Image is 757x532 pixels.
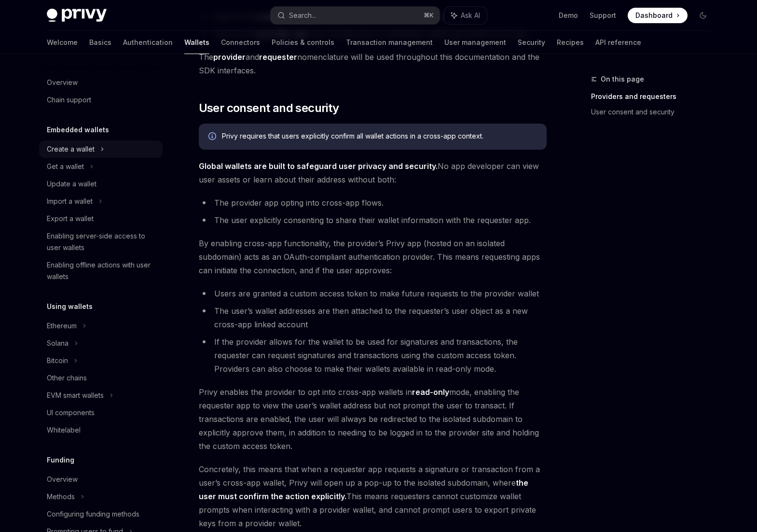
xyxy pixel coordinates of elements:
a: Chain support [39,91,163,109]
span: By enabling cross-app functionality, the provider’s Privy app (hosted on an isolated subdomain) a... [199,237,547,277]
span: The and nomenclature will be used throughout this documentation and the SDK interfaces. [199,50,547,77]
a: Basics [89,31,111,54]
div: Methods [47,491,75,503]
div: Privy requires that users explicitly confirm all wallet actions in a cross-app context. [222,131,537,142]
h5: Using wallets [47,301,93,312]
a: Demo [559,11,578,20]
strong: provider [213,52,246,62]
div: Overview [47,474,78,485]
a: Wallets [184,31,209,54]
li: The provider app opting into cross-app flows. [199,196,547,210]
span: On this page [601,73,644,85]
a: Transaction management [346,31,433,54]
div: Chain support [47,94,91,106]
div: Enabling offline actions with user wallets [47,259,157,282]
div: Get a wallet [47,161,84,172]
a: Dashboard [628,8,688,23]
a: Security [518,31,545,54]
div: Solana [47,337,69,349]
a: Recipes [557,31,584,54]
div: Overview [47,77,78,88]
button: Ask AI [444,7,487,24]
a: Export a wallet [39,210,163,227]
a: Whitelabel [39,421,163,439]
div: Bitcoin [47,355,68,366]
h5: Funding [47,454,74,466]
button: Search...⌘K [271,7,440,24]
div: Search... [289,10,316,21]
a: Connectors [221,31,260,54]
span: Dashboard [635,11,673,20]
a: Overview [39,471,163,488]
span: Concretely, this means that when a requester app requests a signature or transaction from a user’... [199,462,547,530]
a: Support [590,11,616,20]
span: Ask AI [461,11,480,20]
li: Users are granted a custom access token to make future requests to the provider wallet [199,287,547,300]
div: UI components [47,407,95,419]
span: No app developer can view user assets or learn about their address without both: [199,159,547,186]
button: Toggle dark mode [695,8,711,23]
div: EVM smart wallets [47,390,104,401]
h5: Embedded wallets [47,124,109,136]
a: Overview [39,74,163,91]
a: Other chains [39,369,163,387]
div: Export a wallet [47,213,94,224]
a: Welcome [47,31,78,54]
li: The user’s wallet addresses are then attached to the requester’s user object as a new cross-app l... [199,304,547,331]
span: User consent and security [199,100,339,116]
strong: requester [259,52,297,62]
a: Enabling offline actions with user wallets [39,256,163,285]
div: Enabling server-side access to user wallets [47,230,157,253]
a: Authentication [123,31,173,54]
a: User management [444,31,506,54]
a: User consent and security [591,104,718,120]
div: Ethereum [47,320,77,332]
svg: Info [208,132,218,142]
a: API reference [595,31,641,54]
strong: read-only [412,387,449,397]
div: Configuring funding methods [47,508,139,520]
span: Privy enables the provider to opt into cross-app wallets in mode, enabling the requester app to v... [199,385,547,453]
a: Enabling server-side access to user wallets [39,227,163,256]
a: UI components [39,404,163,421]
a: Update a wallet [39,175,163,193]
a: Providers and requesters [591,89,718,104]
li: The user explicitly consenting to share their wallet information with the requester app. [199,213,547,227]
span: ⌘ K [424,12,434,19]
img: dark logo [47,9,107,22]
div: Create a wallet [47,143,95,155]
div: Whitelabel [47,424,81,436]
div: Import a wallet [47,196,93,207]
strong: Global wallets are built to safeguard user privacy and security. [199,161,438,171]
div: Update a wallet [47,178,96,190]
strong: the user must confirm the action explicitly. [199,478,528,501]
div: Other chains [47,372,87,384]
a: Configuring funding methods [39,505,163,523]
a: Policies & controls [272,31,334,54]
li: If the provider allows for the wallet to be used for signatures and transactions, the requester c... [199,335,547,376]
